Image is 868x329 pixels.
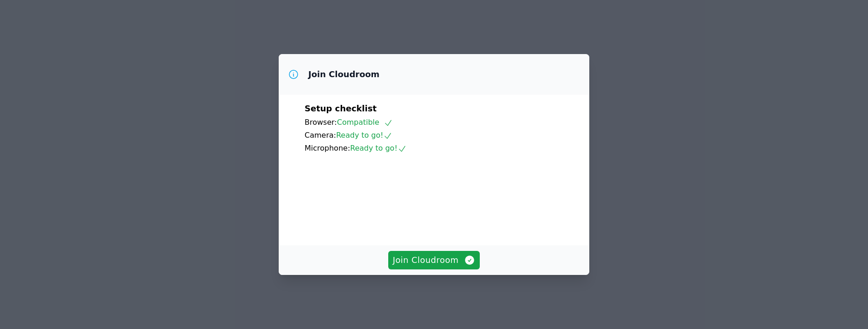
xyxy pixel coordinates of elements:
span: Browser: [305,118,337,127]
span: Camera: [305,131,336,140]
span: Microphone: [305,144,350,152]
button: Join Cloudroom [388,251,480,269]
h3: Join Cloudroom [308,69,379,80]
span: Ready to go! [336,131,392,140]
span: Compatible [337,118,393,127]
span: Join Cloudroom [393,254,476,267]
span: Setup checklist [305,104,377,113]
span: Ready to go! [350,144,407,152]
